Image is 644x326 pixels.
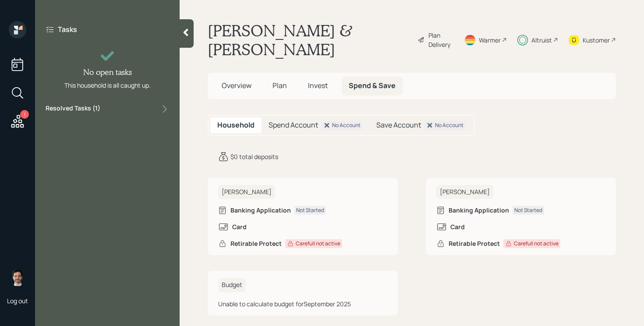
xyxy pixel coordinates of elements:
h6: Card [450,223,465,231]
h6: Budget [218,278,246,292]
span: Spend & Save [349,81,396,90]
label: Tasks [58,25,77,34]
h6: Banking Application [230,207,291,214]
div: $0 total deposits [230,152,278,161]
div: No Account [435,121,464,129]
h6: Retirable Protect [449,240,500,248]
div: No Account [332,121,361,129]
h4: No open tasks [83,67,132,77]
h5: Save Account [376,121,421,129]
div: Unable to calculate budget for September 2025 [218,299,387,308]
div: Warmer [479,35,501,45]
h6: [PERSON_NAME] [436,185,493,199]
h1: [PERSON_NAME] & [PERSON_NAME] [208,21,410,59]
h6: [PERSON_NAME] [218,185,275,199]
h5: Household [217,121,255,129]
img: jonah-coleman-headshot.png [9,269,26,286]
span: Overview [222,81,251,90]
h6: Retirable Protect [230,240,282,248]
div: Altruist [531,35,552,45]
div: Log out [7,297,28,305]
div: Plan Delivery [428,31,453,49]
div: Carefull not active [296,240,340,248]
label: Resolved Tasks ( 1 ) [46,104,100,114]
div: 1 [20,110,29,119]
div: Not Started [514,206,542,214]
span: Invest [308,81,328,90]
h6: Banking Application [449,207,509,214]
h5: Spend Account [269,121,318,129]
div: Carefull not active [514,240,559,248]
span: Plan [272,81,287,90]
div: This household is all caught up. [64,81,151,90]
div: Kustomer [583,35,610,45]
h6: Card [232,223,247,231]
div: Not Started [296,206,324,214]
